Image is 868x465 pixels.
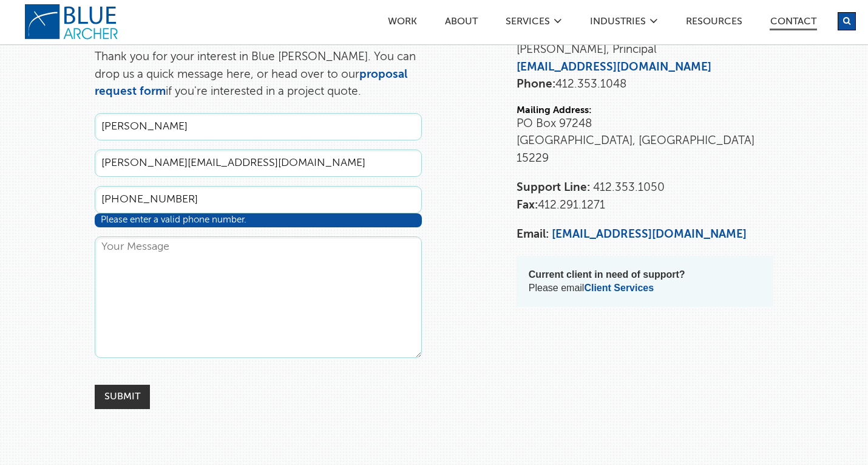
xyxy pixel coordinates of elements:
[444,17,478,30] a: ABOUT
[517,78,555,90] strong: Phone:
[529,269,685,280] strong: Current client in need of support?
[584,283,654,293] a: Client Services
[517,179,773,214] p: 412.291.1271
[387,17,418,30] a: Work
[593,182,665,193] span: 412.353.1050
[95,213,422,227] div: Please enter a valid phone number.
[517,106,592,115] strong: Mailing Address:
[95,113,422,140] input: Full Name *
[517,24,773,94] p: [PERSON_NAME], Principal 412.353.1048
[517,199,538,211] strong: Fax:
[505,17,551,30] a: SERVICES
[517,115,773,168] p: PO Box 97248 [GEOGRAPHIC_DATA], [GEOGRAPHIC_DATA] 15229
[685,17,743,30] a: Resources
[24,4,121,40] a: logo
[517,229,549,240] strong: Email:
[517,182,590,193] strong: Support Line:
[95,49,422,101] p: Thank you for your interest in Blue [PERSON_NAME]. You can drop us a quick message here, or head ...
[552,229,747,240] a: [EMAIL_ADDRESS][DOMAIN_NAME]
[95,186,422,213] input: Phone Number *
[517,61,711,73] a: [EMAIL_ADDRESS][DOMAIN_NAME]
[95,385,150,409] input: Submit
[589,17,646,30] a: Industries
[770,17,817,30] a: Contact
[529,268,761,295] p: Please email
[95,150,422,177] input: Email Address *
